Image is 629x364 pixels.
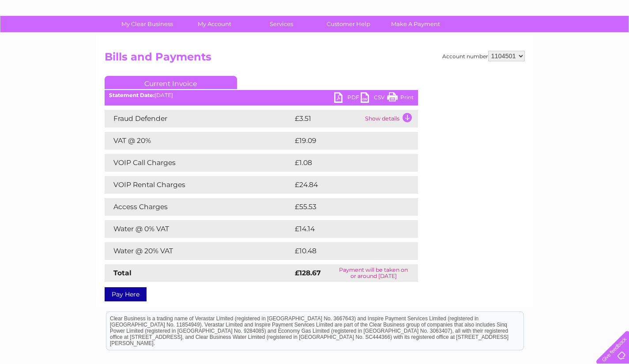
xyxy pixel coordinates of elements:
[295,269,321,277] strong: £128.67
[105,92,418,98] div: [DATE]
[22,23,67,50] img: logo.png
[105,176,293,194] td: VOIP Rental Charges
[105,154,293,172] td: VOIP Call Charges
[293,176,401,194] td: £24.84
[293,132,400,150] td: £19.09
[334,92,361,105] a: PDF
[178,16,251,32] a: My Account
[105,51,525,68] h2: Bills and Payments
[570,38,592,44] a: Contact
[600,38,621,44] a: Log out
[442,51,525,61] div: Account number
[552,38,565,44] a: Blog
[109,92,154,98] b: Statement Date:
[245,16,318,32] a: Services
[496,38,515,44] a: Energy
[113,269,132,277] strong: Total
[293,154,397,172] td: £1.08
[379,16,452,32] a: Make A Payment
[474,38,490,44] a: Water
[363,110,418,128] td: Show details
[105,198,293,216] td: Access Charges
[106,5,524,43] div: Clear Business is a trading name of Verastar Limited (registered in [GEOGRAPHIC_DATA] No. 3667643...
[293,110,363,128] td: £3.51
[463,4,524,15] a: 0333 014 3131
[520,38,547,44] a: Telecoms
[105,287,147,301] a: Pay Here
[293,220,399,238] td: £14.14
[293,242,400,260] td: £10.48
[387,92,414,105] a: Print
[111,16,184,32] a: My Clear Business
[105,110,293,128] td: Fraud Defender
[312,16,385,32] a: Customer Help
[105,76,237,89] a: Current Invoice
[105,132,293,150] td: VAT @ 20%
[361,92,387,105] a: CSV
[293,198,400,216] td: £55.53
[105,220,293,238] td: Water @ 0% VAT
[105,242,293,260] td: Water @ 20% VAT
[329,264,418,282] td: Payment will be taken on or around [DATE]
